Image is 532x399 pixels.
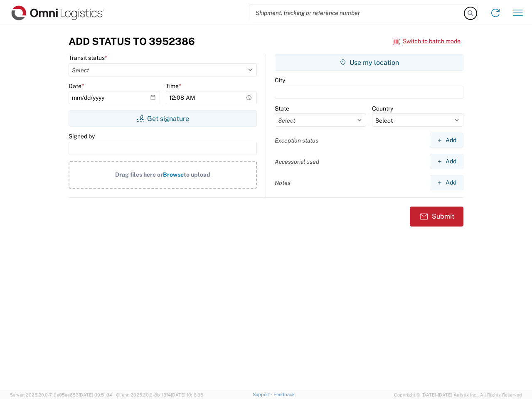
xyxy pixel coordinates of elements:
[116,392,203,397] span: Client: 2025.20.0-8b113f4
[69,82,84,90] label: Date
[166,82,181,90] label: Time
[79,392,112,397] span: [DATE] 09:51:04
[115,171,163,178] span: Drag files here or
[430,133,463,148] button: Add
[372,105,393,112] label: Country
[10,392,112,397] span: Server: 2025.20.0-710e05ee653
[430,154,463,169] button: Add
[393,34,461,48] button: Switch to batch mode
[275,158,319,165] label: Accessorial used
[163,171,184,178] span: Browse
[394,391,522,399] span: Copyright © [DATE]-[DATE] Agistix Inc., All Rights Reserved
[275,54,463,71] button: Use my location
[410,207,463,227] button: Submit
[69,133,95,140] label: Signed by
[69,54,107,62] label: Transit status
[275,179,291,187] label: Notes
[430,175,463,190] button: Add
[275,105,289,112] label: State
[69,35,195,47] h3: Add Status to 3952386
[275,76,285,84] label: City
[171,392,203,397] span: [DATE] 10:16:38
[249,5,465,21] input: Shipment, tracking or reference number
[184,171,210,178] span: to upload
[253,392,273,397] a: Support
[69,110,257,127] button: Get signature
[273,392,295,397] a: Feedback
[275,137,318,144] label: Exception status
